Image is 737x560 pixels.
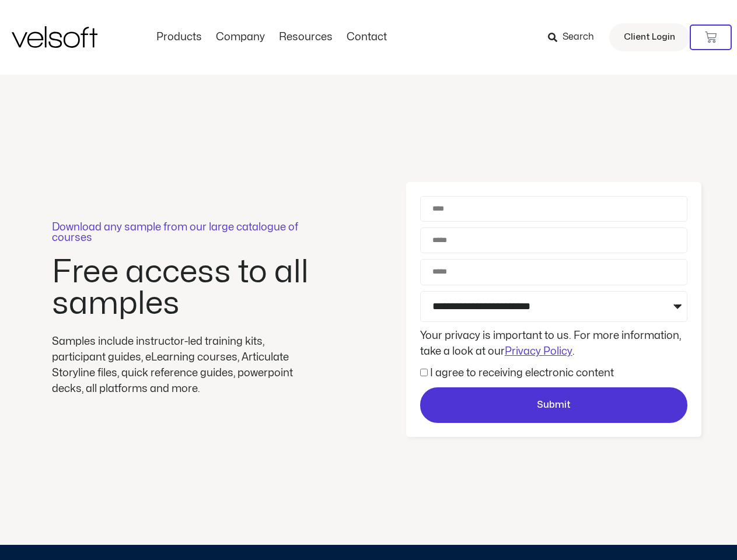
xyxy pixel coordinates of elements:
[430,368,614,378] label: I agree to receiving electronic content
[149,31,394,44] nav: Menu
[340,31,394,44] a: ContactMenu Toggle
[52,257,315,320] h2: Free access to all samples
[609,23,690,51] a: Client Login
[52,334,315,397] div: Samples include instructor-led training kits, participant guides, eLearning courses, Articulate S...
[272,31,340,44] a: ResourcesMenu Toggle
[12,26,97,48] img: Velsoft Training Materials
[209,31,272,44] a: CompanyMenu Toggle
[52,222,315,243] p: Download any sample from our large catalogue of courses
[149,31,209,44] a: ProductsMenu Toggle
[624,30,675,45] span: Client Login
[548,27,602,47] a: Search
[505,346,572,356] a: Privacy Policy
[420,387,687,423] button: Submit
[563,30,594,45] span: Search
[537,398,571,413] span: Submit
[417,328,690,359] div: Your privacy is important to us. For more information, take a look at our .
